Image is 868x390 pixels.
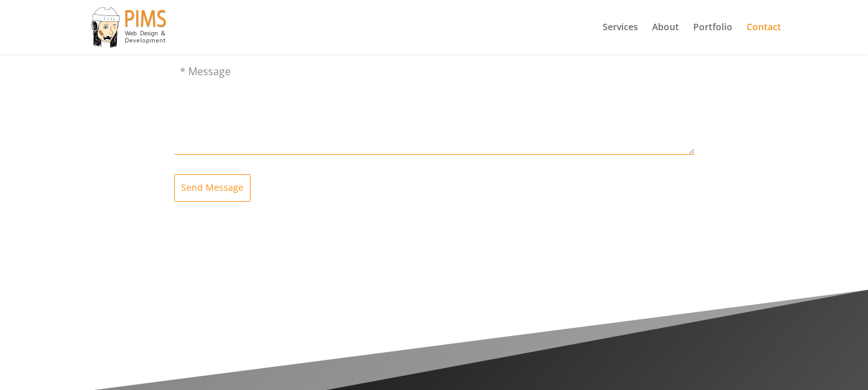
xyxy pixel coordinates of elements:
button: Send Message [174,174,251,201]
a: About [652,22,679,54]
a: Contact [747,22,781,54]
span: Send Message [181,181,244,194]
a: Portfolio [693,22,732,54]
a: Services [603,22,638,54]
img: PIMS Web Design & Development LLC [90,6,168,49]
